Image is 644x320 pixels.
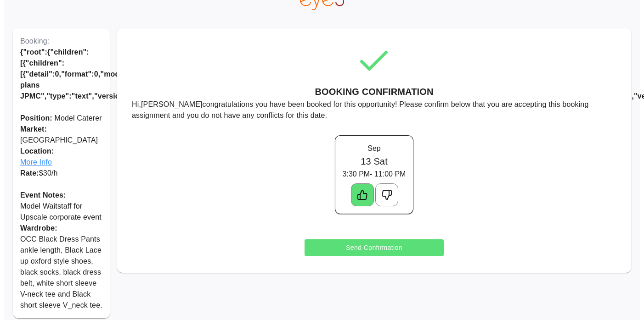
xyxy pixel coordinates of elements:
[20,114,52,122] span: Position:
[20,168,102,179] p: $ 30 /h
[20,169,39,177] span: Rate:
[20,36,102,47] p: Booking:
[343,143,406,154] p: Sep
[20,234,102,311] p: OCC Black Dress Pants ankle length, Black Lace up oxford style shoes, black socks, black dress be...
[20,146,102,157] span: Location:
[305,239,444,256] button: Send Confirmation
[20,124,102,146] p: [GEOGRAPHIC_DATA]
[20,157,102,168] span: More Info
[20,201,102,223] p: Model Waitstaff for Upscale corporate event
[343,154,406,169] h6: 13 Sat
[20,190,102,201] p: Event Notes:
[20,223,102,234] p: Wardrobe:
[20,125,47,133] span: Market:
[20,47,102,102] p: {"root":{"children":[{"children":[{"detail":0,"format":0,"mode":"normal","style":"","text":"JZE p...
[315,84,433,99] h6: BOOKING CONFIRMATION
[20,113,102,124] p: Model Caterer
[343,169,406,180] p: 3:30 PM - 11:00 PM
[132,99,616,121] p: Hi, [PERSON_NAME] congratulations you have been booked for this opportunity! Please confirm below...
